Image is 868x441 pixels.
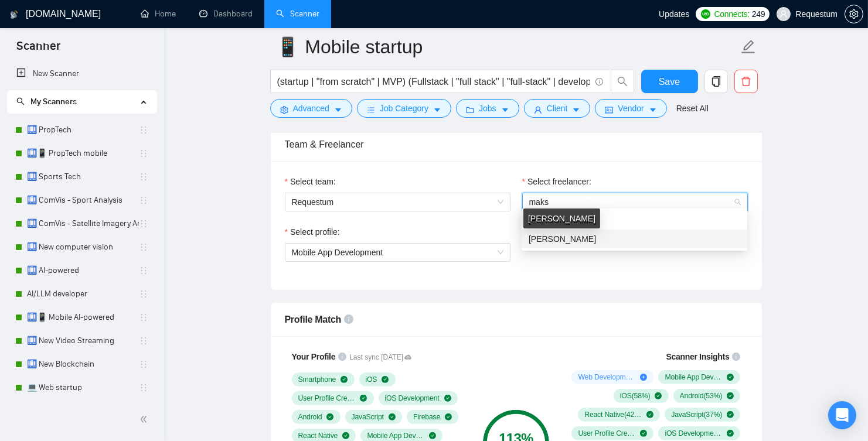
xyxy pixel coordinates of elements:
[139,266,148,275] span: holder
[16,62,147,86] a: New Scanner
[16,97,25,105] span: search
[7,259,156,282] li: 🛄 AI-powered
[27,118,139,142] a: 🛄 PropTech
[676,102,709,115] a: Reset All
[285,175,336,188] label: Select team:
[139,125,148,135] span: holder
[611,70,634,93] button: search
[735,76,757,87] span: delete
[7,306,156,329] li: 🛄📱 Mobile AI-powered
[523,208,600,228] div: [PERSON_NAME]
[429,432,436,439] span: check-circle
[285,128,748,161] div: Team & Freelancer
[276,9,319,19] a: searchScanner
[671,410,722,419] span: JavaScript ( 37 %)
[646,411,653,418] span: check-circle
[727,430,734,437] span: check-circle
[349,352,411,363] span: Last sync [DATE]
[290,225,340,238] span: Select profile:
[380,102,428,115] span: Job Category
[199,9,253,19] a: dashboardDashboard
[7,142,156,165] li: 🛄📱 PropTech mobile
[298,375,336,384] span: Smartphone
[714,8,750,20] span: Connects:
[7,329,156,353] li: 🛄 New Video Streaming
[27,329,139,353] a: 🛄 New Video Streaming
[139,196,148,205] span: holder
[727,411,734,418] span: check-circle
[752,8,765,20] span: 249
[456,99,519,118] button: folderJobscaret-down
[344,314,353,324] span: info-circle
[479,102,496,115] span: Jobs
[385,394,440,403] span: iOS Development
[30,97,77,107] span: My Scanners
[7,235,156,259] li: 🛄 New computer vision
[27,235,139,259] a: 🛄 New computer vision
[433,105,441,114] span: caret-down
[845,9,863,19] span: setting
[641,70,698,93] button: Save
[584,410,642,419] span: React Native ( 42 %)
[659,9,689,19] span: Updates
[280,105,288,114] span: setting
[7,165,156,189] li: 🛄 Sports Tech
[27,259,139,282] a: 🛄 AI-powered
[578,429,635,438] span: User Profile Creation ( 26 %)
[27,189,139,212] a: 🛄 ComVis - Sport Analysis
[845,9,863,19] a: setting
[27,306,139,329] a: 🛄📱 Mobile AI-powered
[529,234,596,244] span: [PERSON_NAME]
[298,394,356,403] span: User Profile Creation
[27,282,139,306] a: AI/LLM developer
[326,413,333,421] span: check-circle
[27,165,139,189] a: 🛄 Sports Tech
[640,430,647,437] span: check-circle
[611,76,634,87] span: search
[139,242,148,252] span: holder
[139,172,148,182] span: holder
[139,219,148,228] span: holder
[7,353,156,376] li: 🛄 New Blockchain
[734,70,758,93] button: delete
[292,248,383,257] span: Mobile App Development
[139,313,148,322] span: holder
[595,99,666,118] button: idcardVendorcaret-down
[367,105,375,114] span: bars
[292,352,336,361] span: Your Profile
[7,189,156,212] li: 🛄 ComVis - Sport Analysis
[366,375,377,384] span: iOS
[270,99,352,118] button: settingAdvancedcaret-down
[547,102,568,115] span: Client
[7,37,70,62] span: Scanner
[524,99,591,118] button: userClientcaret-down
[27,353,139,376] a: 🛄 New Blockchain
[665,429,722,438] span: iOS Development ( 26 %)
[298,412,322,422] span: Android
[139,413,151,425] span: double-left
[534,105,542,114] span: user
[704,70,728,93] button: copy
[659,74,680,89] span: Save
[649,105,657,114] span: caret-down
[293,102,329,115] span: Advanced
[27,212,139,235] a: 🛄 ComVis - Satellite Imagery Analysis
[338,353,346,361] span: info-circle
[341,376,348,383] span: check-circle
[298,431,338,440] span: React Native
[640,374,647,381] span: plus-circle
[620,391,651,401] span: iOS ( 58 %)
[618,102,644,115] span: Vendor
[605,105,613,114] span: idcard
[360,395,367,402] span: check-circle
[139,149,148,158] span: holder
[466,105,474,114] span: folder
[357,99,451,118] button: barsJob Categorycaret-down
[680,391,723,401] span: Android ( 53 %)
[16,97,77,107] span: My Scanners
[529,193,733,211] input: Select freelancer:
[705,76,727,87] span: copy
[7,212,156,235] li: 🛄 ComVis - Satellite Imagery Analysis
[367,431,424,440] span: Mobile App Development
[655,392,662,399] span: check-circle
